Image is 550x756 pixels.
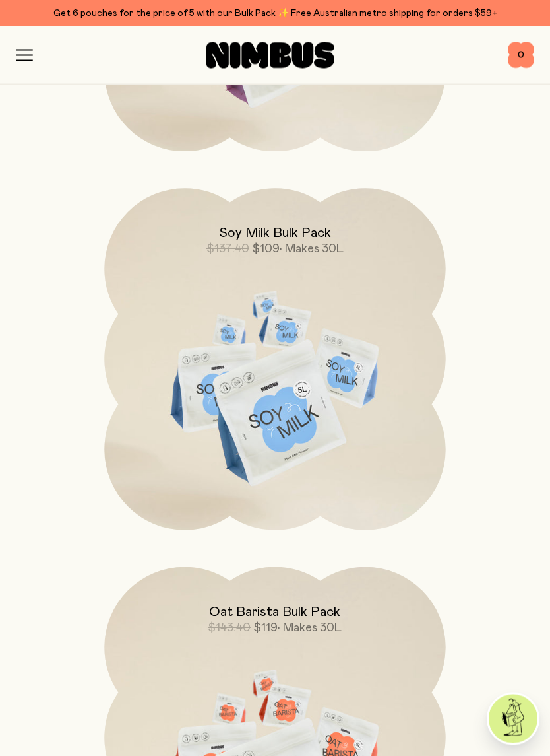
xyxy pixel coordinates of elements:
[278,623,342,635] span: • Makes 30L
[252,244,280,256] span: $109
[209,605,340,621] h2: Oat Barista Bulk Pack
[219,226,331,242] h2: Soy Milk Bulk Pack
[508,42,534,69] button: 0
[208,623,251,635] span: $143.40
[489,695,537,743] img: agent
[280,244,344,256] span: • Makes 30L
[16,5,534,21] div: Get 6 pouches for the price of 5 with our Bulk Pack ✨ Free Australian metro shipping for orders $59+
[104,189,445,530] a: Soy Milk Bulk Pack$137.40$109• Makes 30L
[206,244,249,256] span: $137.40
[253,623,278,635] span: $119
